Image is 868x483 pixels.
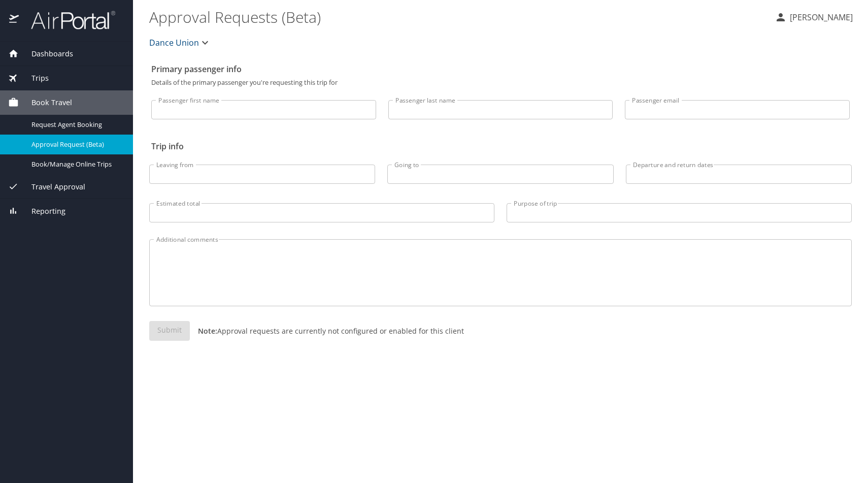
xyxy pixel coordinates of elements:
img: airportal-logo.png [20,10,115,30]
button: [PERSON_NAME] [771,8,857,26]
span: Dance Union [149,36,199,50]
h2: Primary passenger info [151,61,850,77]
button: Dance Union [145,33,215,53]
img: icon-airportal.png [9,10,20,30]
h1: Approval Requests (Beta) [149,1,766,33]
span: Book/Manage Online Trips [31,159,121,169]
span: Dashboards [19,48,73,59]
span: Request Agent Booking [31,120,121,130]
span: Travel Approval [19,181,85,192]
p: Approval requests are currently not configured or enabled for this client [190,326,464,336]
strong: Note: [198,326,217,336]
span: Book Travel [19,97,72,108]
span: Trips [19,73,49,84]
span: Reporting [19,206,65,217]
p: [PERSON_NAME] [787,11,853,23]
p: Details of the primary passenger you're requesting this trip for [151,79,850,86]
span: Approval Request (Beta) [31,140,121,149]
h2: Trip info [151,138,850,154]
